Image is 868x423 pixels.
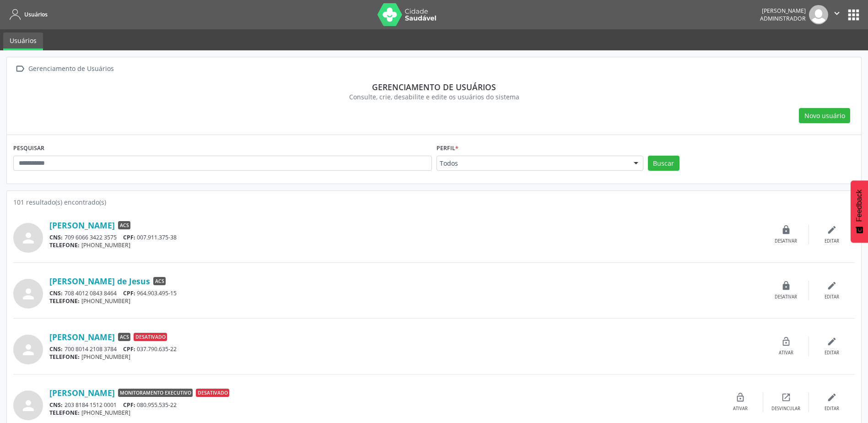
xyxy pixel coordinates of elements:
[20,342,37,358] i: person
[118,389,193,397] span: Monitoramento Executivo
[49,289,63,297] span: CNS:
[781,225,791,235] i: lock
[49,233,63,241] span: CNS:
[437,141,458,156] label: Perfil
[13,62,115,76] a:  Gerenciamento de Usuários
[118,221,130,229] span: ACS
[49,409,717,417] div: [PHONE_NUMBER]
[13,62,27,76] i: 
[781,336,791,347] i: lock_open
[648,156,679,171] button: Buscar
[49,353,80,361] span: TELEFONE:
[49,345,763,353] div: 700 8014 2108 3784 037.790.635-22
[775,238,797,244] div: Desativar
[134,333,167,341] span: Desativado
[846,7,862,23] button: apps
[3,33,43,50] a: Usuários
[49,220,115,230] a: [PERSON_NAME]
[781,392,791,402] i: open_in_new
[123,401,135,409] span: CPF:
[49,276,150,286] a: [PERSON_NAME] de Jesus
[196,389,229,397] span: Desativado
[123,289,135,297] span: CPF:
[20,82,848,92] div: Gerenciamento de usuários
[781,281,791,291] i: lock
[827,392,837,402] i: edit
[49,388,115,398] a: [PERSON_NAME]
[20,286,37,302] i: person
[733,406,748,412] div: Ativar
[20,230,37,246] i: person
[49,401,63,409] span: CNS:
[827,336,837,347] i: edit
[775,294,797,300] div: Desativar
[771,406,800,412] div: Desvincular
[20,397,37,414] i: person
[855,190,863,222] span: Feedback
[123,233,135,241] span: CPF:
[49,241,763,249] div: [PHONE_NUMBER]
[49,345,63,353] span: CNS:
[49,409,80,417] span: TELEFONE:
[799,108,850,124] button: Novo usuário
[13,141,44,156] label: PESQUISAR
[832,8,842,18] i: 
[153,277,166,285] span: ACS
[827,225,837,235] i: edit
[49,297,763,305] div: [PHONE_NUMBER]
[49,297,80,305] span: TELEFONE:
[123,345,135,353] span: CPF:
[851,180,868,243] button: Feedback - Mostrar pesquisa
[825,350,839,356] div: Editar
[825,238,839,244] div: Editar
[760,15,806,22] span: Administrador
[440,159,625,168] span: Todos
[49,401,717,409] div: 203 8184 1512 0001 080.955.535-22
[828,5,846,24] button: 
[118,333,130,341] span: ACS
[735,392,745,402] i: lock_open
[827,281,837,291] i: edit
[6,7,48,22] a: Usuários
[27,62,115,76] div: Gerenciamento de Usuários
[825,406,839,412] div: Editar
[49,353,763,361] div: [PHONE_NUMBER]
[49,332,115,342] a: [PERSON_NAME]
[13,197,855,207] div: 101 resultado(s) encontrado(s)
[779,350,793,356] div: Ativar
[49,241,80,249] span: TELEFONE:
[49,233,763,241] div: 709 6066 3422 3575 007.911.375-38
[760,7,806,15] div: [PERSON_NAME]
[804,111,845,120] span: Novo usuário
[20,92,848,102] div: Consulte, crie, desabilite e edite os usuários do sistema
[825,294,839,300] div: Editar
[49,289,763,297] div: 708 4012 0843 8464 964.903.495-15
[809,5,828,24] img: img
[24,11,48,18] span: Usuários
